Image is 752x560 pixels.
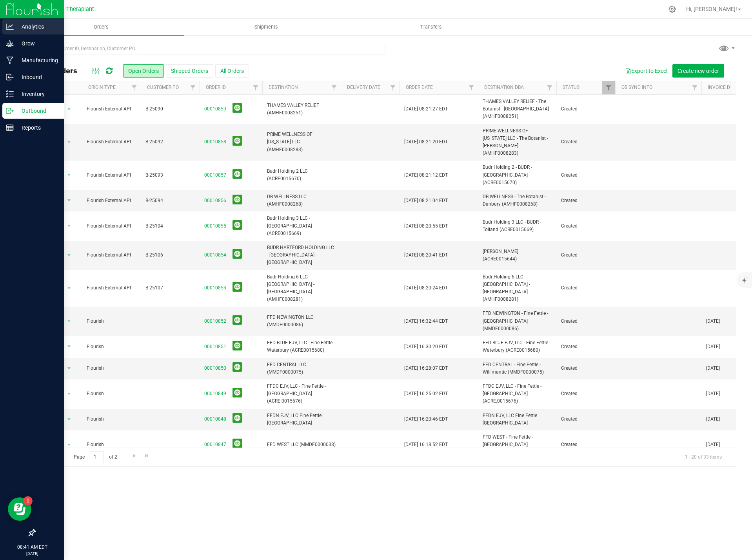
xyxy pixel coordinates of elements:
[667,5,677,13] div: Manage settings
[14,123,61,132] p: Reports
[14,39,61,48] p: Grow
[267,314,336,329] span: FFD NEWINGTON LLC (MMDF0000086)
[484,85,524,90] a: Destination DBA
[204,284,226,292] a: 00010853
[145,222,195,230] span: B-25104
[561,222,610,230] span: Created
[267,244,336,267] span: BUDR HARTFORD HOLDING LLC - [GEOGRAPHIC_DATA] - [GEOGRAPHIC_DATA]
[404,105,448,113] span: [DATE] 08:21:27 EDT
[561,365,610,372] span: Created
[267,412,336,427] span: FFDN EJV, LLC Fine Fettle [GEOGRAPHIC_DATA]
[483,164,552,186] span: Budr Holding 2 - BUDR - [GEOGRAPHIC_DATA] (ACRE0015670)
[267,383,336,405] span: FFDC EJV, LLC - Fine Fettle - [GEOGRAPHIC_DATA] (ACRE.0015676)
[686,6,737,12] span: Hi, [PERSON_NAME]!
[404,284,448,292] span: [DATE] 08:20:24 EDT
[87,284,136,292] span: Flourish External API
[129,451,140,462] a: Go to the next page
[561,172,610,179] span: Created
[204,105,226,113] a: 00010859
[678,68,719,74] span: Create new order
[404,197,448,204] span: [DATE] 08:21:04 EDT
[166,64,213,78] button: Shipped Orders
[620,64,672,78] button: Export to Excel
[6,56,14,64] inline-svg: Manufacturing
[6,107,14,115] inline-svg: Outbound
[87,138,136,146] span: Flourish External API
[561,284,610,292] span: Created
[14,89,61,99] p: Inventory
[267,102,336,117] span: THAMES VALLEY RELIEF (AMHF0008251)
[145,172,195,179] span: B-25093
[347,85,380,90] a: Delivery Date
[184,19,349,35] a: Shipments
[561,415,610,423] span: Created
[679,451,728,463] span: 1 - 20 of 33 items
[123,64,164,78] button: Open Orders
[14,56,61,65] p: Manufacturing
[404,222,448,230] span: [DATE] 08:20:55 EDT
[561,318,610,325] span: Created
[14,22,61,31] p: Analytics
[706,415,720,423] span: [DATE]
[67,451,124,463] span: Page of 2
[483,193,552,208] span: DB WELLNESS - The Botanist - Danbury (AMHF0008268)
[4,551,61,556] p: [DATE]
[563,85,579,90] a: Status
[483,310,552,332] span: FFD NEWINGTON - Fine Fettle - [GEOGRAPHIC_DATA] (MMDF0000086)
[204,197,226,204] a: 00010856
[404,343,448,350] span: [DATE] 16:30:20 EDT
[621,85,652,90] a: QB Sync Info
[35,43,385,54] input: Search Order ID, Destination, Customer PO...
[602,81,615,94] a: Filter
[145,105,195,113] span: B-25090
[483,248,552,263] span: [PERSON_NAME] (ACRE0015644)
[64,104,74,115] span: select
[145,197,195,204] span: B-25094
[483,98,552,121] span: THAMES VALLEY RELIEF - The Botanist - [GEOGRAPHIC_DATA] (AMHF0008251)
[87,222,136,230] span: Flourish External API
[141,451,153,462] a: Go to the last page
[404,138,448,146] span: [DATE] 08:21:20 EDT
[87,343,136,350] span: Flourish
[269,85,298,90] a: Destination
[83,23,119,31] span: Orders
[561,197,610,204] span: Created
[561,138,610,146] span: Created
[87,318,136,325] span: Flourish
[128,81,141,94] a: Filter
[404,251,448,259] span: [DATE] 08:20:41 EDT
[64,250,74,261] span: select
[87,105,136,113] span: Flourish External API
[90,451,104,463] input: 1
[88,85,116,90] a: Origin Type
[87,365,136,372] span: Flourish
[64,137,74,148] span: select
[204,318,226,325] a: 00010852
[249,81,262,94] a: Filter
[483,219,552,233] span: Budr Holding 3 LLC - BUDR - Tolland (ACRE0015669)
[349,19,514,35] a: Transfers
[561,343,610,350] span: Created
[145,138,195,146] span: B-25092
[483,127,552,157] span: PRIME WELLNESS OF [US_STATE] LLC - The Botanist - [PERSON_NAME] (AMHF0008283)
[6,23,14,31] inline-svg: Analytics
[267,193,336,208] span: DB WELLNESS LLC (AMHF0008268)
[267,131,336,154] span: PRIME WELLNESS OF [US_STATE] LLC (AMHF0008283)
[87,390,136,397] span: Flourish
[244,23,289,31] span: Shipments
[4,544,61,551] p: 08:41 AM EDT
[706,343,720,350] span: [DATE]
[204,138,226,146] a: 00010858
[404,318,448,325] span: [DATE] 16:32:44 EDT
[561,390,610,397] span: Created
[483,412,552,427] span: FFDN EJV, LLC Fine Fettle [GEOGRAPHIC_DATA]
[64,341,74,352] span: select
[87,441,136,448] span: Flourish
[706,318,720,325] span: [DATE]
[187,81,200,94] a: Filter
[215,64,249,78] button: All Orders
[204,365,226,372] a: 00010850
[708,85,738,90] a: Invoice Date
[561,251,610,259] span: Created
